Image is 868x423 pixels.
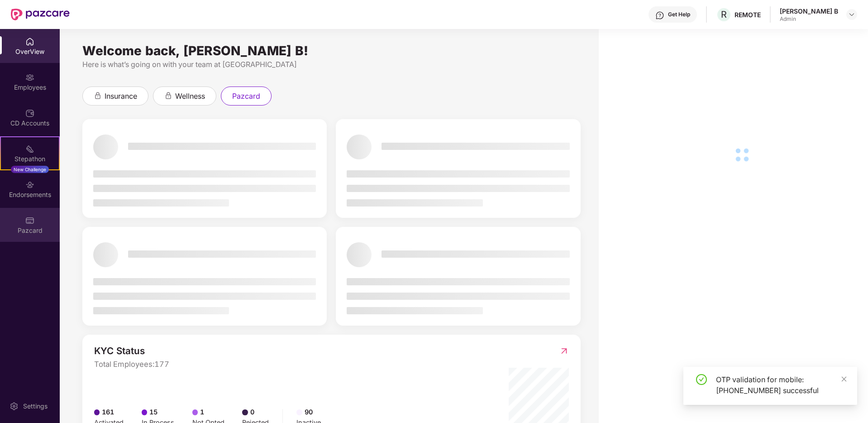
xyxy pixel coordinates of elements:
span: insurance [105,91,137,102]
span: Total Employees: 177 [94,361,169,368]
img: svg+xml;base64,PHN2ZyBpZD0iRHJvcGRvd24tMzJ4MzIiIHhtbG5zPSJodHRwOi8vd3d3LnczLm9yZy8yMDAwL3N2ZyIgd2... [848,11,855,18]
img: svg+xml;base64,PHN2ZyBpZD0iSG9tZSIgeG1sbnM9Imh0dHA6Ly93d3cudzMub3JnLzIwMDAvc3ZnIiB3aWR0aD0iMjAiIG... [25,37,34,46]
div: New Challenge [11,166,49,173]
img: svg+xml;base64,PHN2ZyB4bWxucz0iaHR0cDovL3d3dy53My5vcmcvMjAwMC9zdmciIHdpZHRoPSIyMSIgaGVpZ2h0PSIyMC... [25,144,34,154]
img: svg+xml;base64,PHN2ZyBpZD0iSGVscC0zMngzMiIgeG1sbnM9Imh0dHA6Ly93d3cudzMub3JnLzIwMDAvc3ZnIiB3aWR0aD... [655,11,664,20]
span: 1 [200,407,204,418]
div: animation [94,91,102,100]
img: svg+xml;base64,PHN2ZyBpZD0iQ0RfQWNjb3VudHMiIGRhdGEtbmFtZT0iQ0QgQWNjb3VudHMiIHhtbG5zPSJodHRwOi8vd3... [25,109,34,118]
span: 90 [305,407,313,418]
span: 0 [250,407,254,418]
div: Welcome back, [PERSON_NAME] B! [82,47,581,54]
span: pazcard [232,91,260,102]
img: svg+xml;base64,PHN2ZyBpZD0iU2V0dGluZy0yMHgyMCIgeG1sbnM9Imh0dHA6Ly93d3cudzMub3JnLzIwMDAvc3ZnIiB3aW... [10,402,19,411]
img: svg+xml;base64,PHN2ZyBpZD0iRW1wbG95ZWVzIiB4bWxucz0iaHR0cDovL3d3dy53My5vcmcvMjAwMC9zdmciIHdpZHRoPS... [25,73,34,82]
span: close [841,376,847,382]
div: [PERSON_NAME] B [780,7,838,15]
div: animation [164,91,172,100]
span: R [721,9,727,20]
img: svg+xml;base64,PHN2ZyBpZD0iUGF6Y2FyZCIgeG1sbnM9Imh0dHA6Ly93d3cudzMub3JnLzIwMDAvc3ZnIiB3aWR0aD0iMj... [25,216,34,225]
div: OTP validation for mobile: [PHONE_NUMBER] successful [716,374,846,396]
img: RedirectIcon [559,346,569,356]
div: Stepathon [1,154,59,163]
span: check-circle [696,374,707,385]
div: REMOTE [734,10,761,19]
div: Here is what’s going on with your team at [GEOGRAPHIC_DATA] [82,59,581,70]
span: KYC Status [94,346,169,356]
div: Get Help [668,11,690,18]
span: wellness [175,91,205,102]
img: svg+xml;base64,PHN2ZyBpZD0iRW5kb3JzZW1lbnRzIiB4bWxucz0iaHR0cDovL3d3dy53My5vcmcvMjAwMC9zdmciIHdpZH... [25,180,34,189]
div: Admin [780,15,838,23]
span: 161 [102,407,114,418]
span: 15 [149,407,157,418]
div: Settings [20,402,50,411]
img: New Pazcare Logo [11,9,70,20]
